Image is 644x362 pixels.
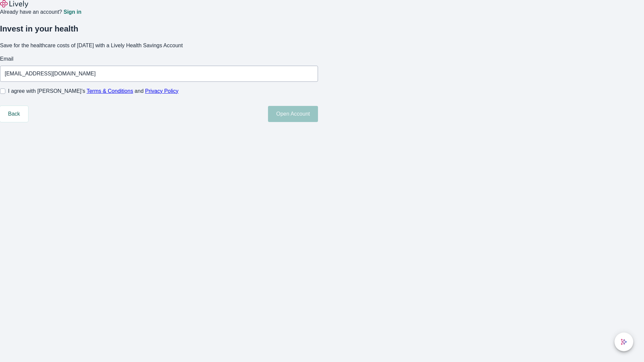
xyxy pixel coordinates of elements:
a: Terms & Conditions [87,88,133,94]
button: chat [614,333,633,351]
a: Sign in [63,9,81,15]
a: Privacy Policy [145,88,179,94]
span: I agree with [PERSON_NAME]’s and [8,87,178,95]
svg: Lively AI Assistant [621,339,627,345]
